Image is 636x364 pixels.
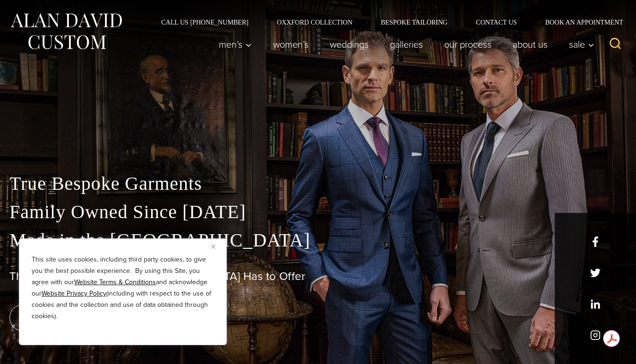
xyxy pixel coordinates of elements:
a: weddings [319,35,379,54]
a: Women’s [263,35,319,54]
a: Book an Appointment [531,19,627,25]
a: Oxxford Collection [263,19,367,25]
a: Bespoke Tailoring [367,19,462,25]
a: Galleries [379,35,434,54]
p: This site uses cookies, including third party cookies, to give you the best possible experience. ... [32,254,214,322]
button: View Search Form [604,33,627,56]
span: Men’s [219,40,252,49]
p: True Bespoke Garments Family Owned Since [DATE] Made in the [GEOGRAPHIC_DATA] [9,169,627,254]
img: Alan David Custom [9,10,123,52]
a: book an appointment [9,305,142,331]
a: About Us [502,35,559,54]
button: Close [211,241,223,252]
h1: The Best Custom Suits [GEOGRAPHIC_DATA] Has to Offer [9,270,627,283]
nav: Secondary Navigation [147,19,627,25]
a: Call Us [PHONE_NUMBER] [147,19,263,25]
img: Close [211,245,215,249]
a: Website Privacy Policy [42,288,106,298]
a: Website Terms & Conditions [74,277,156,287]
a: Contact Us [462,19,531,25]
a: Our Process [434,35,502,54]
nav: Primary Navigation [208,35,600,54]
span: Sale [569,40,594,49]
